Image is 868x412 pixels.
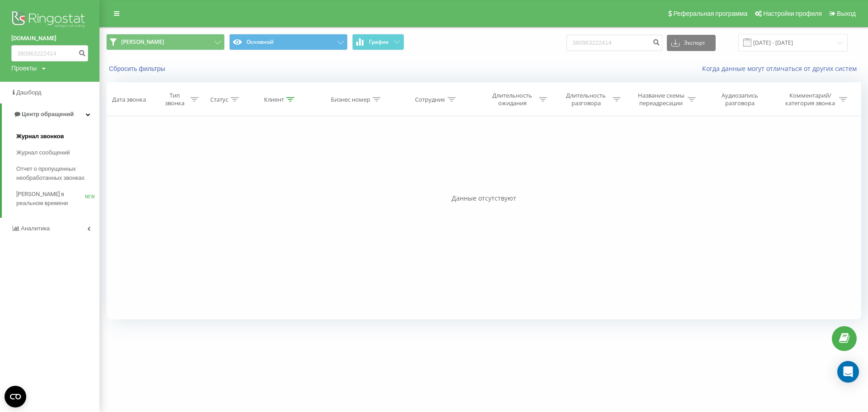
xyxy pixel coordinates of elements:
span: [PERSON_NAME] [121,38,164,46]
div: Проекты [11,64,37,73]
input: Поиск по номеру [11,45,88,61]
div: Клиент [264,96,284,103]
div: Длительность разговора [562,92,610,107]
div: Длительность ожидания [488,92,537,107]
div: Комментарий/категория звонка [784,92,837,107]
span: Дашборд [16,89,42,96]
button: График [352,34,404,50]
div: Название схемы переадресации [637,92,685,107]
span: [PERSON_NAME] в реальном времени [16,190,85,208]
button: Open CMP widget [5,386,26,407]
div: Тип звонка [162,92,188,107]
span: Настройки профиля [763,10,822,17]
button: Основной [229,34,348,50]
a: Центр обращений [2,103,99,125]
span: Центр обращений [22,111,74,117]
div: Бизнес номер [331,96,370,103]
a: Журнал сообщений [16,145,99,161]
a: Журнал звонков [16,128,99,145]
span: Журнал сообщений [16,148,70,157]
a: [PERSON_NAME] в реальном времениNEW [16,186,99,211]
button: [PERSON_NAME] [106,34,225,50]
div: Аудиозапись разговора [711,92,769,107]
div: Сотрудник [415,96,445,103]
span: Реферальная программа [673,10,747,17]
span: Аналитика [21,225,50,232]
span: Отчет о пропущенных необработанных звонках [16,164,95,183]
div: Данные отсутствуют [106,194,861,203]
span: График [369,39,389,45]
div: Open Intercom Messenger [837,361,859,383]
input: Поиск по номеру [566,35,662,51]
a: Отчет о пропущенных необработанных звонках [16,161,99,186]
span: Журнал звонков [16,132,64,141]
div: Дата звонка [112,96,146,103]
a: Когда данные могут отличаться от других систем [702,64,861,73]
div: Статус [210,96,228,103]
a: [DOMAIN_NAME] [11,34,88,43]
img: Ringostat logo [11,9,88,32]
button: Экспорт [667,35,716,51]
button: Сбросить фильтры [106,65,170,73]
span: Выход [837,10,856,17]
